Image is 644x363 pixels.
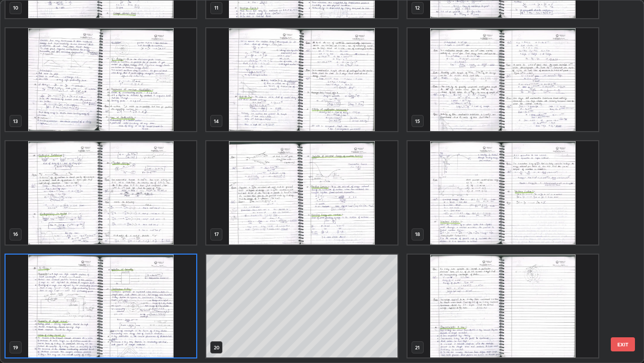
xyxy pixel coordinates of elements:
[611,337,635,351] button: EXIT
[206,141,397,245] img: 1759821273C2CV8Z.pdf
[1,1,626,362] div: grid
[6,28,196,132] img: 1759821273C2CV8Z.pdf
[6,141,196,245] img: 1759821273C2CV8Z.pdf
[206,28,397,132] img: 1759821273C2CV8Z.pdf
[6,255,196,358] img: 1759821273C2CV8Z.pdf
[408,141,598,245] img: 1759821273C2CV8Z.pdf
[408,255,598,358] img: 1759821273C2CV8Z.pdf
[408,28,598,132] img: 1759821273C2CV8Z.pdf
